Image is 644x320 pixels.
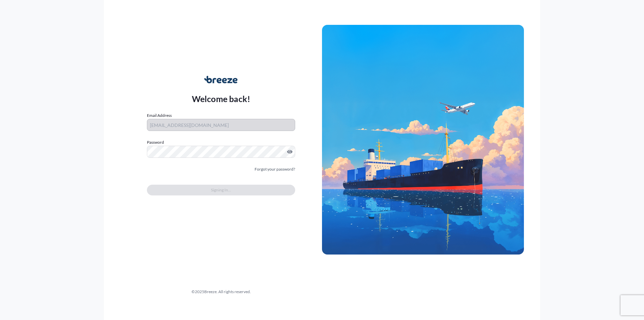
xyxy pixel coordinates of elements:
a: Forgot your password? [255,166,295,173]
label: Email Address [147,112,172,119]
label: Password [147,139,295,146]
span: Signing In... [211,187,231,193]
button: Show password [287,149,292,154]
div: © 2025 Breeze. All rights reserved. [120,288,322,295]
img: Ship illustration [322,25,524,255]
button: Signing In... [147,185,295,195]
p: Welcome back! [192,93,251,104]
input: example@gmail.com [147,119,295,131]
